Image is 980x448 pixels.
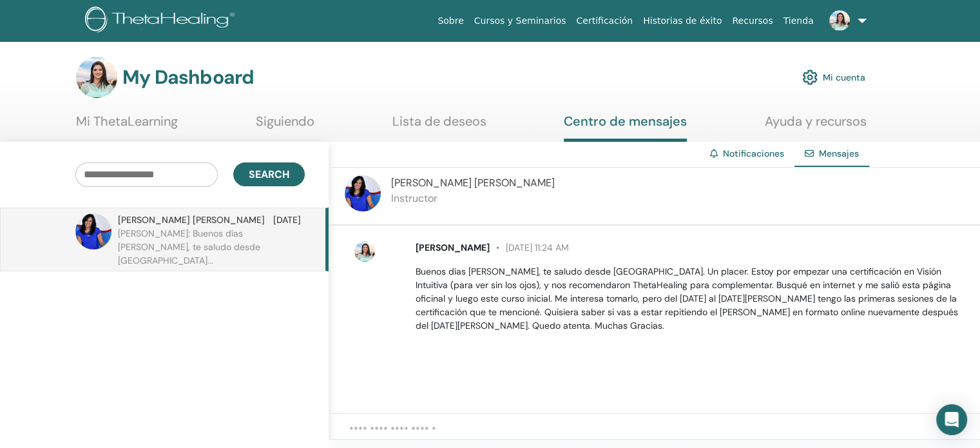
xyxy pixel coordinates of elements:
h3: My Dashboard [122,66,254,89]
span: [PERSON_NAME] [416,242,490,253]
a: Mi ThetaLearning [76,113,178,139]
a: Mi cuenta [802,63,865,92]
a: Lista de deseos [392,113,486,139]
img: default.jpg [354,241,375,262]
a: Siguiendo [256,113,314,139]
span: [DATE] [273,213,301,227]
span: Search [249,168,289,181]
button: Search [233,162,305,186]
img: cog.svg [802,66,818,88]
a: Notificaciones [723,148,784,159]
a: Recursos [727,9,778,33]
p: Buenos días [PERSON_NAME], te saludo desde [GEOGRAPHIC_DATA]. Un placer. Estoy por empezar una ce... [416,265,965,333]
img: default.jpg [76,57,117,98]
img: default.jpg [829,10,850,31]
span: Mensajes [819,148,859,159]
img: default.jpg [75,213,111,249]
span: [DATE] 11:24 AM [490,242,569,253]
a: Certificación [571,9,638,33]
img: logo.png [85,6,239,35]
p: [PERSON_NAME]: Buenos días [PERSON_NAME], te saludo desde [GEOGRAPHIC_DATA]... [118,227,305,266]
div: Open Intercom Messenger [936,404,967,435]
span: [PERSON_NAME] [PERSON_NAME] [391,176,555,190]
a: Tienda [778,9,819,33]
a: Sobre [432,9,468,33]
a: Historias de éxito [638,9,727,33]
a: Cursos y Seminarios [469,9,572,33]
p: Instructor [391,191,555,206]
span: [PERSON_NAME] [PERSON_NAME] [118,213,265,227]
a: Ayuda y recursos [765,113,867,139]
a: Centro de mensajes [564,113,687,142]
img: default.jpg [345,175,381,211]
